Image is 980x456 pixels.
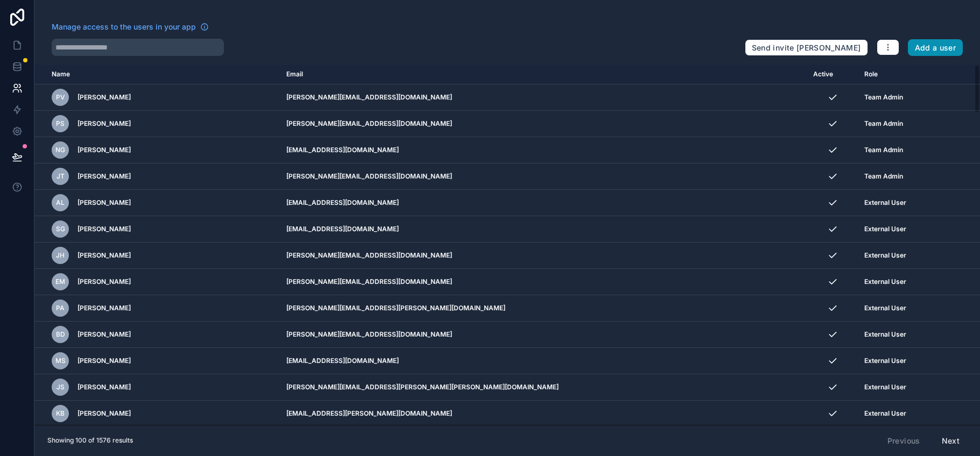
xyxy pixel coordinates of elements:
[47,436,133,445] span: Showing 100 of 1576 results
[864,304,906,312] span: External User
[864,383,906,391] span: External User
[56,198,65,207] span: AL
[77,409,131,418] span: [PERSON_NAME]
[56,251,65,260] span: JH
[280,111,807,137] td: [PERSON_NAME][EMAIL_ADDRESS][DOMAIN_NAME]
[280,190,807,216] td: [EMAIL_ADDRESS][DOMAIN_NAME]
[77,198,131,207] span: [PERSON_NAME]
[280,216,807,243] td: [EMAIL_ADDRESS][DOMAIN_NAME]
[56,119,65,128] span: PS
[55,357,66,365] span: MS
[280,374,807,401] td: [PERSON_NAME][EMAIL_ADDRESS][PERSON_NAME][PERSON_NAME][DOMAIN_NAME]
[280,163,807,190] td: [PERSON_NAME][EMAIL_ADDRESS][DOMAIN_NAME]
[77,93,131,102] span: [PERSON_NAME]
[280,322,807,348] td: [PERSON_NAME][EMAIL_ADDRESS][DOMAIN_NAME]
[34,65,280,84] th: Name
[77,146,131,154] span: [PERSON_NAME]
[858,65,943,84] th: Role
[934,432,967,450] button: Next
[280,348,807,374] td: [EMAIL_ADDRESS][DOMAIN_NAME]
[280,269,807,295] td: [PERSON_NAME][EMAIL_ADDRESS][DOMAIN_NAME]
[57,172,65,181] span: JT
[864,357,906,365] span: External User
[280,295,807,322] td: [PERSON_NAME][EMAIL_ADDRESS][PERSON_NAME][DOMAIN_NAME]
[77,172,131,181] span: [PERSON_NAME]
[864,146,903,154] span: Team Admin
[52,22,209,32] a: Manage access to the users in your app
[280,65,807,84] th: Email
[77,225,131,233] span: [PERSON_NAME]
[57,383,65,391] span: JS
[807,65,858,84] th: Active
[56,93,65,102] span: PV
[77,277,131,286] span: [PERSON_NAME]
[864,198,906,207] span: External User
[77,304,131,312] span: [PERSON_NAME]
[56,304,65,312] span: PA
[864,409,906,418] span: External User
[864,251,906,260] span: External User
[280,84,807,111] td: [PERSON_NAME][EMAIL_ADDRESS][DOMAIN_NAME]
[280,137,807,163] td: [EMAIL_ADDRESS][DOMAIN_NAME]
[280,401,807,427] td: [EMAIL_ADDRESS][PERSON_NAME][DOMAIN_NAME]
[864,172,903,181] span: Team Admin
[56,330,65,339] span: BD
[55,146,65,154] span: NG
[864,119,903,128] span: Team Admin
[34,65,980,425] div: scrollable content
[77,383,131,391] span: [PERSON_NAME]
[56,409,65,418] span: KB
[908,39,963,56] button: Add a user
[864,277,906,286] span: External User
[77,330,131,339] span: [PERSON_NAME]
[55,277,65,286] span: EM
[56,225,65,233] span: SG
[864,93,903,102] span: Team Admin
[280,243,807,269] td: [PERSON_NAME][EMAIL_ADDRESS][DOMAIN_NAME]
[864,225,906,233] span: External User
[52,22,196,32] span: Manage access to the users in your app
[745,39,868,56] button: Send invite [PERSON_NAME]
[864,330,906,339] span: External User
[77,119,131,128] span: [PERSON_NAME]
[77,357,131,365] span: [PERSON_NAME]
[77,251,131,260] span: [PERSON_NAME]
